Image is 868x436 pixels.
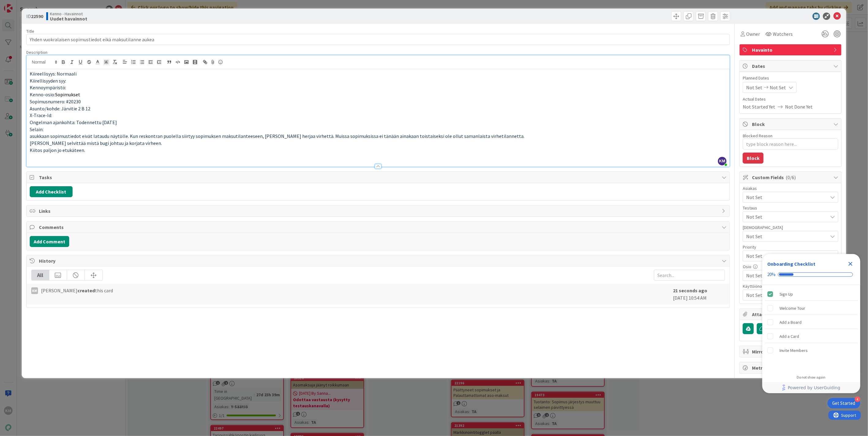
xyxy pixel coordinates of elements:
input: Search... [654,270,725,281]
b: created [77,287,95,294]
span: Not Done Yet [785,103,813,110]
div: Checklist Container [762,254,860,393]
span: Kenno-osio: [30,91,55,98]
div: Close Checklist [846,259,855,269]
span: Block [752,120,830,128]
span: Asunto/kohde: Järvitie 2 B 12 [30,105,90,112]
span: Not Set [746,213,828,220]
div: 20% [767,272,776,277]
span: ( 0/6 ) [786,174,796,180]
span: Dates [752,62,830,70]
span: Not Set [746,194,828,201]
span: Owner [746,30,760,38]
span: Sopimusnumero: #20230 [30,98,81,105]
span: Description [26,50,47,55]
div: Priority [743,245,838,249]
span: [PERSON_NAME] this card [41,287,113,294]
span: Comments [39,224,719,231]
span: Ongelman ajankohta: Todennettu [DATE] [30,119,117,125]
label: Title [26,28,34,34]
div: Sign Up [780,290,793,298]
span: Metrics [752,364,830,371]
span: asukkaan sopimustiedot eivät lataudu näytölle. Kun reskontran puolella siirtyy sopimuksen maksuti... [30,133,524,139]
span: ID [26,13,43,20]
div: Add a Board [780,319,802,326]
input: type card name here... [26,34,730,45]
span: Kennoympäristö: [30,84,66,91]
span: Mirrors [752,348,830,355]
span: Selain: [30,126,43,132]
span: Not Set [770,84,786,91]
a: Powered by UserGuiding [765,382,857,393]
span: Watchers [773,30,793,38]
div: Add a Card [780,333,799,340]
span: Kiireellisyys: Normaali [30,71,77,77]
span: Not Set [746,233,828,240]
div: All [32,270,49,280]
span: [PERSON_NAME] selvittää mistä bugi johtuu ja korjata virheen. [30,140,162,146]
span: Support [13,1,28,8]
div: Invite Members is incomplete. [765,344,858,357]
b: 22590 [31,13,43,19]
span: Kiitos paljon jo etukäteen. [30,147,85,153]
div: Invite Members [780,347,808,354]
label: Blocked Reason [743,133,772,139]
div: Checklist items [762,285,860,371]
span: Sopimukset [55,91,80,98]
button: Add Checklist [30,186,73,197]
b: Uudet havainnot [50,16,87,21]
div: Welcome Tour is incomplete. [765,301,858,315]
span: Not Set [746,291,828,299]
span: KM [718,157,727,165]
span: Custom Fields [752,174,830,181]
div: [DATE] 10:54 AM [673,287,725,301]
span: Actual Dates [743,96,838,102]
div: Do not show again [797,375,826,380]
div: KM [31,287,38,294]
div: Footer [762,382,860,393]
span: Powered by UserGuiding [788,384,840,391]
span: Kiirellisyyden syy: [30,78,66,84]
div: [DEMOGRAPHIC_DATA] [743,225,838,230]
span: Havainto [752,46,830,54]
div: Asiakas [743,186,838,190]
div: Add a Card is incomplete. [765,330,858,343]
span: History [39,257,719,264]
span: Kenno - Havainnot [50,11,87,16]
div: Open Get Started checklist, remaining modules: 4 [828,398,860,408]
span: Not Set [746,84,762,91]
div: Onboarding Checklist [767,260,816,268]
button: Add Comment [30,236,69,247]
button: Block [743,153,764,164]
div: Osio [743,264,838,269]
div: Checklist progress: 20% [767,272,855,277]
span: Not Set [746,252,825,260]
div: Add a Board is incomplete. [765,316,858,329]
span: Planned Dates [743,75,838,81]
span: Links [39,207,719,215]
div: Testaus [743,206,838,210]
span: Not Started Yet [743,103,775,110]
div: Welcome Tour [780,305,806,312]
div: Get Started [832,400,855,406]
span: Tasks [39,174,719,181]
div: Käyttöönottokriittisyys [743,284,838,288]
div: 4 [855,397,860,402]
span: Not Set [746,272,828,279]
span: Attachments [752,311,830,318]
b: 21 seconds ago [673,287,707,294]
span: X-Trace-Id: [30,112,52,118]
div: Sign Up is complete. [765,287,858,301]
